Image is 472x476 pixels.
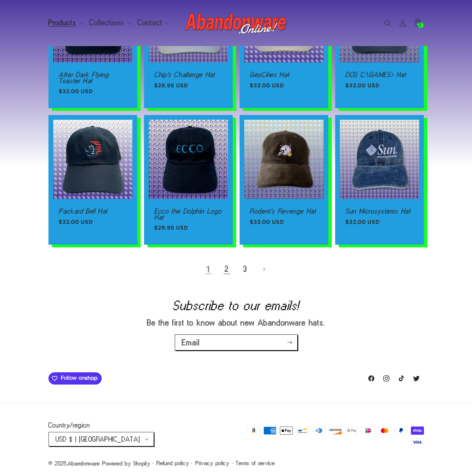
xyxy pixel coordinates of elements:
span: Collections [89,20,124,26]
summary: Search [380,16,395,31]
p: Be the first to know about new Abandonware hats. [117,318,356,328]
small: © 2025, [48,460,100,466]
a: Rodent's Revenge Hat [250,208,318,214]
summary: Products [44,16,86,30]
h2: Country/region [48,422,154,429]
a: Packard Bell Hat [59,208,127,214]
a: Powered by Shopify [102,460,150,466]
summary: Contact [133,16,172,30]
span: Products [48,20,76,26]
a: Sun Microsystems Hat [345,208,414,214]
h2: Subscribe to our emails! [31,300,441,311]
a: Page 3 [238,262,253,277]
a: Chip's Challenge Hat [154,72,223,78]
a: Privacy policy [196,460,229,466]
a: Page 2 [219,262,234,277]
span: USD $ | [GEOGRAPHIC_DATA] [56,436,140,443]
nav: Pagination [48,262,424,277]
a: Abandonware [182,7,290,39]
input: Email [175,335,297,350]
a: Next page [256,262,271,277]
summary: Collections [85,16,133,30]
span: 2 [419,22,422,28]
a: Refund policy [157,460,189,466]
a: After Dark Flying Toaster Hat [59,72,127,84]
button: Subscribe [282,334,297,350]
span: Contact [138,20,162,26]
a: Ecco the Dolphin Logo Hat [154,208,223,220]
img: Abandonware [185,10,287,37]
a: DOS C:\GAMES> Hat [345,72,414,78]
button: USD $ | [GEOGRAPHIC_DATA] [48,432,154,446]
a: GeoCities Hat [250,72,318,78]
a: Terms of service [236,460,275,466]
a: Page 1 [201,262,216,277]
a: Abandonware [68,460,100,466]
